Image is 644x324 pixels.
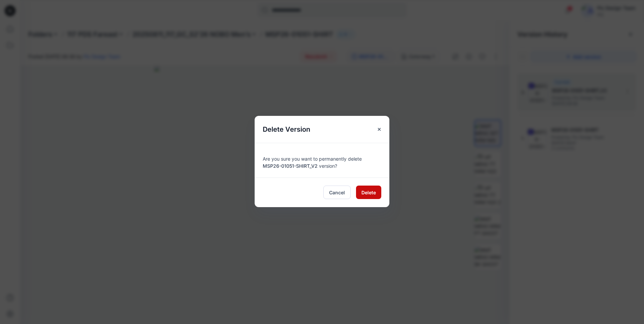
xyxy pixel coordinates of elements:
[255,116,318,143] h5: Delete Version
[263,163,318,169] span: MSP26-01051-SHIRT_V2
[323,186,351,199] button: Cancel
[356,186,381,199] button: Delete
[361,189,376,196] span: Delete
[373,123,385,135] button: Close
[329,189,345,196] span: Cancel
[263,151,381,169] div: Are you sure you want to permanently delete version?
